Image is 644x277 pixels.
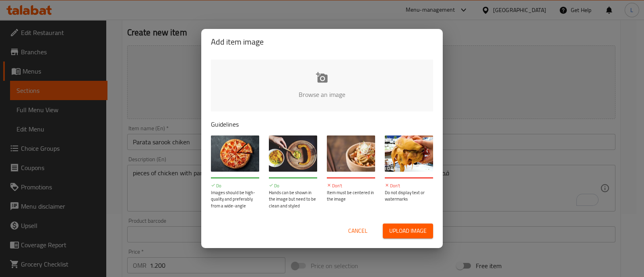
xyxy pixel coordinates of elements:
[269,189,317,209] p: Hands can be shown in the image but need to be clean and styled
[211,119,433,129] p: Guidelines
[348,226,367,236] span: Cancel
[211,35,433,48] h2: Add item image
[383,224,433,238] button: Upload image
[389,226,427,236] span: Upload image
[269,135,317,172] img: guide-img-2@3x.jpg
[269,183,317,189] p: Do
[345,224,371,238] button: Cancel
[385,189,433,203] p: Do not display text or watermarks
[327,183,375,189] p: Don't
[385,135,433,172] img: guide-img-4@3x.jpg
[327,135,375,172] img: guide-img-3@3x.jpg
[211,183,259,189] p: Do
[385,183,433,189] p: Don't
[211,189,259,209] p: Images should be high-quality and preferably from a wide-angle
[327,189,375,203] p: Item must be centered in the image
[211,135,259,172] img: guide-img-1@3x.jpg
